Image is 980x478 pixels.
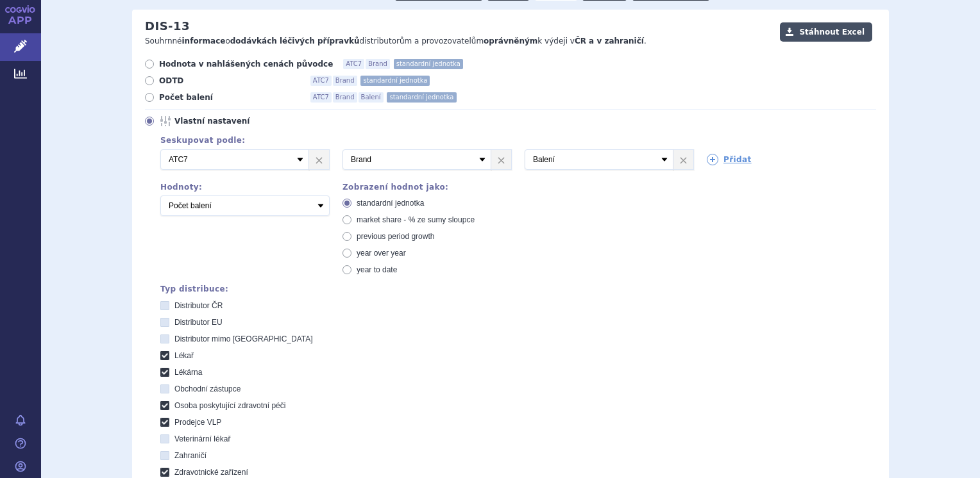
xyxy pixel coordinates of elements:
[575,37,644,45] strong: ČR a v zahraničí
[484,37,537,45] strong: oprávněným
[387,92,456,103] span: standardní jednotka
[174,318,223,327] span: Distributor EU
[343,59,364,69] span: ATC7
[174,384,241,393] span: Obchodní zástupce
[160,183,330,192] div: Hodnoty:
[491,150,511,169] a: ×
[394,59,463,69] span: standardní jednotka
[673,150,693,169] a: ×
[174,368,202,377] span: Lékárna
[357,199,424,208] span: standardní jednotka
[357,215,475,224] span: market share - % ze sumy sloupce
[159,92,300,103] span: Počet balení
[174,434,230,443] span: Veterinární lékař
[360,76,430,86] span: standardní jednotka
[174,334,313,343] span: Distributor mimo [GEOGRAPHIC_DATA]
[310,92,332,103] span: ATC7
[182,37,226,45] strong: informace
[148,149,876,170] div: 3
[333,92,357,103] span: Brand
[359,92,384,103] span: Balení
[174,351,194,360] span: Lékař
[309,150,329,169] a: ×
[357,232,434,241] span: previous period growth
[707,154,752,165] a: Přidat
[366,59,390,69] span: Brand
[780,22,872,42] button: Stáhnout Excel
[174,401,285,410] span: Osoba poskytující zdravotní péči
[174,301,223,310] span: Distributor ČR
[333,76,357,86] span: Brand
[174,418,221,427] span: Prodejce VLP
[159,59,333,69] span: Hodnota v nahlášených cenách původce
[230,37,360,45] strong: dodávkách léčivých přípravků
[174,468,248,477] span: Zdravotnické zařízení
[342,183,512,192] div: Zobrazení hodnot jako:
[160,284,876,293] div: Typ distribuce:
[310,76,332,86] span: ATC7
[174,451,207,460] span: Zahraničí
[148,136,876,145] div: Seskupovat podle:
[145,36,773,47] p: Souhrnné o distributorům a provozovatelům k výdeji v .
[159,76,300,86] span: ODTD
[145,19,190,33] h2: DIS-13
[174,116,316,126] span: Vlastní nastavení
[357,265,397,274] span: year to date
[357,249,406,258] span: year over year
